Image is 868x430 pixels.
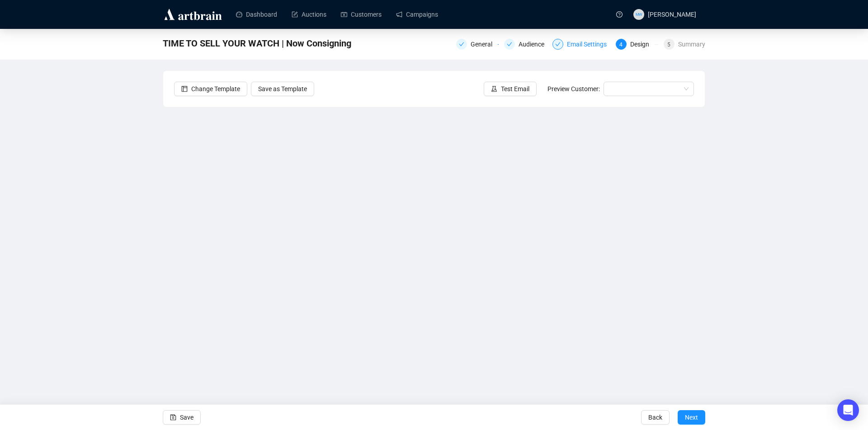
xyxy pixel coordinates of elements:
span: 4 [619,42,623,48]
span: check [555,42,561,47]
span: Back [648,405,662,430]
div: 5Summary [664,39,705,50]
div: Open Intercom Messenger [837,399,859,421]
span: TIME TO SELL YOUR WATCH | Now Consigning [163,36,351,51]
span: experiment [491,86,497,92]
span: Change Template [191,84,240,94]
div: Audience [504,39,547,50]
span: [PERSON_NAME] [648,11,696,18]
span: save [170,414,176,421]
span: Save as Template [258,84,307,94]
div: Audience [519,39,550,50]
button: Test Email [484,82,537,96]
span: MW [636,11,642,18]
div: General [456,39,499,50]
span: 5 [667,42,670,48]
div: Design [630,39,655,50]
div: Summary [678,39,705,50]
a: Dashboard [236,3,277,26]
a: Campaigns [396,3,438,26]
span: Test Email [501,84,529,94]
div: Email Settings [567,39,612,50]
span: check [459,42,464,47]
a: Auctions [292,3,326,26]
div: General [471,39,498,50]
span: Next [685,405,698,430]
img: logo [163,7,223,22]
a: Customers [341,3,382,26]
div: Email Settings [552,39,610,50]
button: Next [678,410,705,425]
span: layout [181,86,188,92]
span: check [507,42,512,47]
button: Back [641,410,670,425]
span: question-circle [616,11,623,18]
button: Change Template [174,82,247,96]
button: Save as Template [251,82,314,96]
span: Save [180,405,193,430]
span: Preview Customer: [547,85,600,92]
button: Save [163,410,201,425]
div: 4Design [616,39,658,50]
